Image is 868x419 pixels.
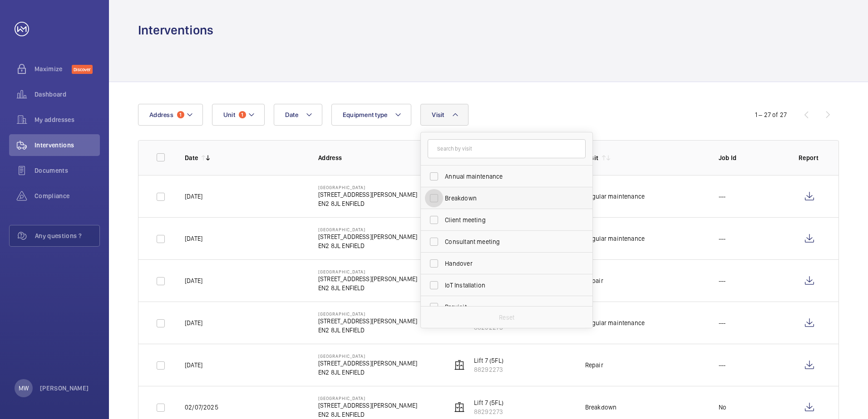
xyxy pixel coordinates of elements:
[138,104,203,126] button: Address1
[499,313,514,322] p: Reset
[35,64,72,73] span: Maximize
[318,232,417,241] p: [STREET_ADDRESS][PERSON_NAME]
[318,274,417,283] p: [STREET_ADDRESS][PERSON_NAME]
[318,326,417,335] p: EN2 8JL ENFIELD
[318,401,417,410] p: [STREET_ADDRESS][PERSON_NAME]
[185,192,202,201] p: [DATE]
[35,90,100,99] span: Dashboard
[585,318,645,327] div: Regular maintenance
[428,139,586,158] input: Search by visit
[318,359,417,368] p: [STREET_ADDRESS][PERSON_NAME]
[318,153,437,162] p: Address
[719,153,784,162] p: Job Id
[138,22,213,39] h1: Interventions
[19,384,29,393] p: MW
[331,104,412,126] button: Equipment type
[185,276,202,285] p: [DATE]
[445,172,570,181] span: Annual maintenance
[445,194,570,203] span: Breakdown
[35,231,99,240] span: Any questions ?
[35,191,100,200] span: Compliance
[318,227,417,232] p: [GEOGRAPHIC_DATA]
[454,360,465,370] img: elevator.svg
[285,111,298,118] span: Date
[585,276,603,285] div: Repair
[318,185,417,190] p: [GEOGRAPHIC_DATA]
[185,318,202,327] p: [DATE]
[35,141,100,150] span: Interventions
[318,241,417,250] p: EN2 8JL ENFIELD
[318,395,417,401] p: [GEOGRAPHIC_DATA]
[239,111,246,118] span: 1
[755,110,787,119] div: 1 – 27 of 27
[474,398,503,407] p: Lift 7 (5FL)
[185,361,202,370] p: [DATE]
[445,259,570,268] span: Handover
[474,356,503,365] p: Lift 7 (5FL)
[585,403,617,412] div: Breakdown
[318,283,417,292] p: EN2 8JL ENFIELD
[719,234,726,243] p: ---
[719,403,726,412] p: No
[318,269,417,274] p: [GEOGRAPHIC_DATA]
[72,65,93,74] span: Discover
[719,192,726,201] p: ---
[474,407,503,416] p: 88292273
[318,353,417,359] p: [GEOGRAPHIC_DATA]
[585,192,645,201] div: Regular maintenance
[799,153,820,162] p: Report
[445,281,570,290] span: IoT Installation
[474,365,503,374] p: 88292273
[445,237,570,246] span: Consultant meeting
[454,402,465,413] img: elevator.svg
[719,361,726,370] p: ---
[177,111,184,118] span: 1
[432,111,444,118] span: Visit
[318,190,417,199] p: [STREET_ADDRESS][PERSON_NAME]
[719,318,726,327] p: ---
[445,302,570,312] span: Previsit
[35,115,100,124] span: My addresses
[185,403,218,412] p: 02/07/2025
[585,361,603,370] div: Repair
[318,311,417,317] p: [GEOGRAPHIC_DATA]
[445,215,570,224] span: Client meeting
[35,166,100,175] span: Documents
[318,368,417,377] p: EN2 8JL ENFIELD
[149,111,173,118] span: Address
[223,111,235,118] span: Unit
[585,234,645,243] div: Regular maintenance
[185,234,202,243] p: [DATE]
[719,276,726,285] p: ---
[185,153,198,162] p: Date
[318,317,417,326] p: [STREET_ADDRESS][PERSON_NAME]
[318,199,417,208] p: EN2 8JL ENFIELD
[318,410,417,419] p: EN2 8JL ENFIELD
[212,104,265,126] button: Unit1
[420,104,468,126] button: Visit
[274,104,322,126] button: Date
[343,111,388,118] span: Equipment type
[40,384,89,393] p: [PERSON_NAME]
